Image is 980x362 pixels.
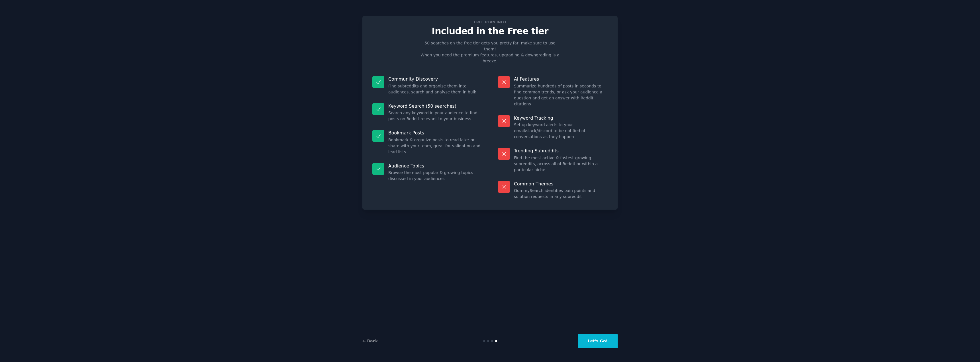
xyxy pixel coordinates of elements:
[514,83,608,107] dd: Summarize hundreds of posts in seconds to find common trends, or ask your audience a question and...
[368,26,612,36] p: Included in the Free tier
[388,163,482,169] p: Audience Topics
[514,181,608,187] p: Common Themes
[514,155,608,173] dd: Find the most active & fastest-growing subreddits, across all of Reddit or within a particular niche
[578,334,618,348] button: Let's Go!
[514,188,608,200] dd: GummySearch identifies pain points and solution requests in any subreddit
[514,122,608,140] dd: Set up keyword alerts to your email/slack/discord to be notified of conversations as they happen
[388,130,482,136] p: Bookmark Posts
[388,170,482,182] dd: Browse the most popular & growing topics discussed in your audiences
[388,76,482,82] p: Community Discovery
[362,339,378,343] a: ← Back
[418,40,562,64] p: 50 searches on the free tier gets you pretty far, make sure to use them! When you need the premiu...
[514,148,608,154] p: Trending Subreddits
[388,103,482,109] p: Keyword Search (50 searches)
[514,76,608,82] p: AI Features
[388,110,482,122] dd: Search any keyword in your audience to find posts on Reddit relevant to your business
[514,115,608,121] p: Keyword Tracking
[473,19,507,25] span: Free plan info
[388,137,482,155] dd: Bookmark & organize posts to read later or share with your team, great for validation and lead lists
[388,83,482,95] dd: Find subreddits and organize them into audiences, search and analyze them in bulk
